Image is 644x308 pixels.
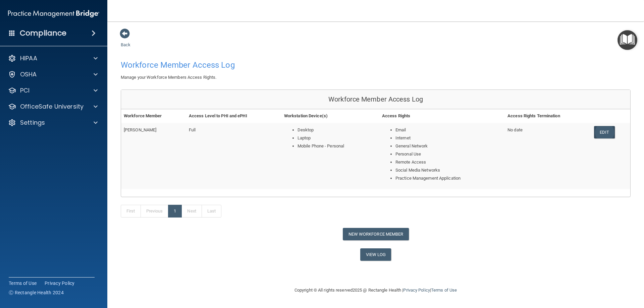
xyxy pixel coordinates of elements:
[395,166,502,174] li: Social Media Networks
[8,7,99,20] img: PMB logo
[431,288,457,293] a: Terms of Use
[9,280,37,287] a: Terms of Use
[121,61,371,69] h4: Workforce Member Access Log
[594,126,614,138] a: Edit
[298,142,377,150] li: Mobile Phone - Personal
[618,30,637,50] button: Open Resource Center
[20,54,37,62] p: HIPAA
[45,280,75,287] a: Privacy Policy
[395,126,502,134] li: Email
[8,119,98,127] a: Settings
[8,103,98,111] a: OfficeSafe University
[168,205,182,218] a: 1
[298,126,377,134] li: Desktop
[395,134,502,142] li: Internet
[186,109,281,123] th: Access Level to PHI and ePHI
[8,54,98,62] a: HIPAA
[20,70,37,78] p: OSHA
[121,109,186,123] th: Workforce Member
[121,75,216,80] span: Manage your Workforce Members Access Rights.
[9,289,64,296] span: Ⓒ Rectangle Health 2024
[202,205,221,218] a: Last
[20,119,45,127] p: Settings
[8,86,98,95] a: PCI
[8,70,98,78] a: OSHA
[343,228,409,240] button: New Workforce Member
[141,205,169,218] a: Previous
[403,288,430,293] a: Privacy Policy
[20,28,66,38] h4: Compliance
[181,205,202,218] a: Next
[395,158,502,166] li: Remote Access
[121,34,130,47] a: Back
[395,142,502,150] li: General Network
[20,86,30,95] p: PCI
[121,205,141,218] a: First
[189,127,196,132] span: Full
[281,109,379,123] th: Workstation Device(s)
[121,90,630,109] div: Workforce Member Access Log
[124,127,156,132] span: [PERSON_NAME]
[20,103,84,111] p: OfficeSafe University
[505,109,591,123] th: Access Rights Termination
[379,109,505,123] th: Access Rights
[298,134,377,142] li: Laptop
[610,262,636,287] iframe: Drift Widget Chat Controller
[395,174,502,182] li: Practice Management Application
[253,280,498,301] div: Copyright © All rights reserved 2025 @ Rectangle Health | |
[507,127,523,132] span: No date
[360,248,391,261] a: View Log
[395,150,502,158] li: Personal Use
